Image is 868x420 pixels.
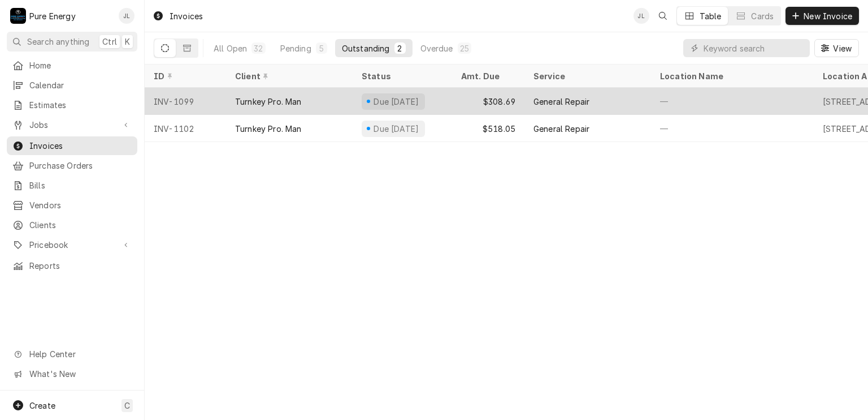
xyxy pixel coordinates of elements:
span: Pricebook [29,239,115,251]
span: K [125,36,130,48]
div: P [10,8,26,24]
button: New Invoice [785,7,859,25]
div: Location Name [660,70,802,82]
div: 32 [254,42,263,54]
div: $308.69 [452,88,524,115]
div: INV-1099 [145,88,226,115]
a: Go to Pricebook [7,235,137,254]
div: Pure Energy [29,10,76,22]
span: Calendar [29,79,132,91]
a: Go to Jobs [7,115,137,134]
div: All Open [214,42,247,54]
span: Bills [29,179,132,191]
span: Purchase Orders [29,160,132,172]
button: Search anythingCtrlK [7,32,137,52]
a: Go to What's New [7,365,137,383]
button: View [814,39,859,57]
div: Amt. Due [461,70,513,82]
a: Clients [7,216,137,234]
span: Home [29,59,132,71]
div: Pending [280,42,311,54]
a: Reports [7,256,137,275]
a: Estimates [7,96,137,114]
span: Clients [29,219,132,231]
a: Purchase Orders [7,156,137,175]
div: General Repair [533,123,589,135]
div: Due [DATE] [372,123,420,135]
div: $518.05 [452,115,524,142]
div: 2 [397,42,403,54]
span: Jobs [29,119,115,131]
a: Invoices [7,136,137,155]
div: ID [154,70,215,82]
div: Turnkey Pro. Man [235,123,302,135]
div: — [651,115,814,142]
div: General Repair [533,96,589,108]
button: Open search [654,7,672,25]
div: James Linnenkamp's Avatar [119,8,134,24]
div: Client [235,70,341,82]
a: Vendors [7,196,137,215]
div: Overdue [420,42,453,54]
div: Table [700,10,722,22]
div: Pure Energy's Avatar [10,8,26,24]
span: Vendors [29,199,132,211]
div: INV-1102 [145,115,226,142]
span: Create [29,401,55,410]
a: Bills [7,176,137,195]
a: Go to Help Center [7,345,137,363]
div: Due [DATE] [372,96,420,108]
span: Search anything [27,36,89,48]
div: James Linnenkamp's Avatar [633,8,649,24]
div: Outstanding [342,42,390,54]
div: Service [533,70,640,82]
span: Estimates [29,99,132,111]
div: Turnkey Pro. Man [235,96,302,108]
span: What's New [29,368,131,380]
span: View [831,42,854,54]
span: Ctrl [102,36,117,48]
div: 5 [318,42,325,54]
a: Home [7,56,137,75]
div: — [651,88,814,115]
a: Calendar [7,76,137,95]
span: C [124,400,130,412]
div: JL [633,8,649,24]
div: JL [119,8,134,24]
span: New Invoice [801,10,854,22]
div: Cards [751,10,774,22]
span: Reports [29,260,132,272]
span: Invoices [29,140,132,152]
div: 25 [460,42,469,54]
span: Help Center [29,348,131,360]
input: Keyword search [704,39,804,57]
div: Status [362,70,441,82]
